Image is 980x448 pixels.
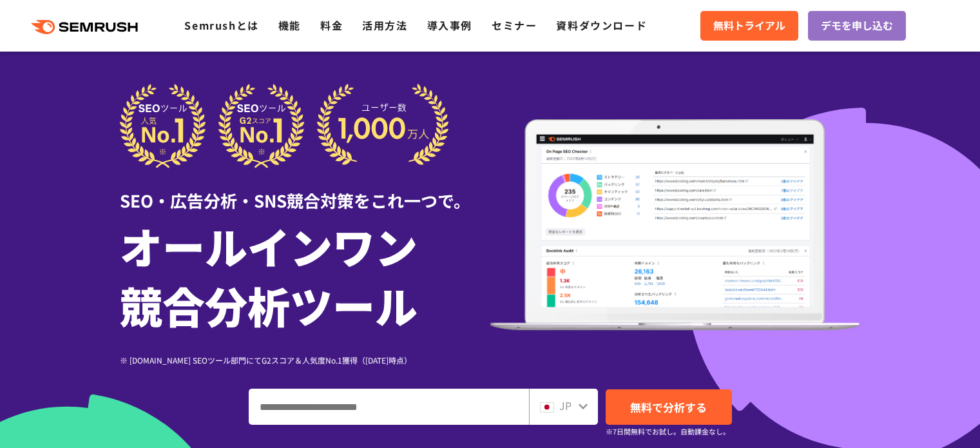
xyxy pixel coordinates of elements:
span: JP [559,398,572,413]
a: デモを申し込む [808,11,906,41]
a: Semrushとは [184,17,258,33]
div: ※ [DOMAIN_NAME] SEOツール部門にてG2スコア＆人気度No.1獲得（[DATE]時点） [120,354,490,366]
input: ドメイン、キーワードまたはURLを入力してください [249,389,528,424]
a: 無料トライアル [700,11,798,41]
small: ※7日間無料でお試し。自動課金なし。 [606,425,730,438]
a: 無料で分析する [606,389,732,425]
a: 機能 [278,17,301,33]
a: 料金 [320,17,343,33]
a: 資料ダウンロード [556,17,647,33]
a: 活用方法 [362,17,407,33]
div: SEO・広告分析・SNS競合対策をこれ一つで。 [120,168,490,213]
a: セミナー [492,17,537,33]
a: 導入事例 [427,17,472,33]
span: デモを申し込む [821,17,893,34]
h1: オールインワン 競合分析ツール [120,216,490,335]
span: 無料で分析する [630,399,707,415]
span: 無料トライアル [713,17,785,34]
